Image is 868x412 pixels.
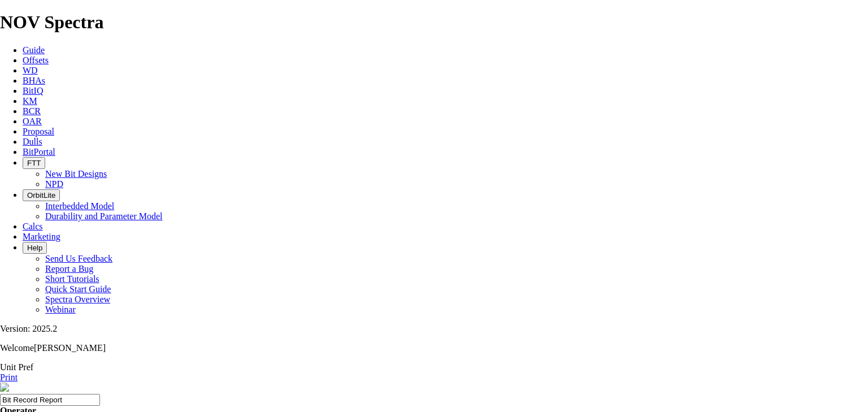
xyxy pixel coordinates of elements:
[23,45,45,55] a: Guide
[23,55,49,65] a: Offsets
[45,169,107,179] a: New Bit Designs
[45,211,163,221] a: Durability and Parameter Model
[45,305,76,314] a: Webinar
[45,284,111,294] a: Quick Start Guide
[34,343,106,353] span: [PERSON_NAME]
[45,274,99,284] a: Short Tutorials
[27,159,41,167] span: FTT
[45,201,114,211] a: Interbedded Model
[45,254,112,263] a: Send Us Feedback
[23,232,60,241] a: Marketing
[23,137,42,146] a: Dulls
[23,86,43,96] a: BitIQ
[23,242,47,254] button: Help
[23,76,45,85] a: BHAs
[27,191,55,200] span: OrbitLite
[23,222,43,231] a: Calcs
[23,189,60,201] button: OrbitLite
[45,294,110,304] a: Spectra Overview
[45,179,63,189] a: NPD
[23,106,41,116] a: BCR
[23,116,42,126] a: OAR
[23,127,54,136] a: Proposal
[23,96,37,106] a: KM
[23,157,45,169] button: FTT
[23,147,55,157] a: BitPortal
[45,264,93,274] a: Report a Bug
[27,244,42,252] span: Help
[23,66,38,75] a: WD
